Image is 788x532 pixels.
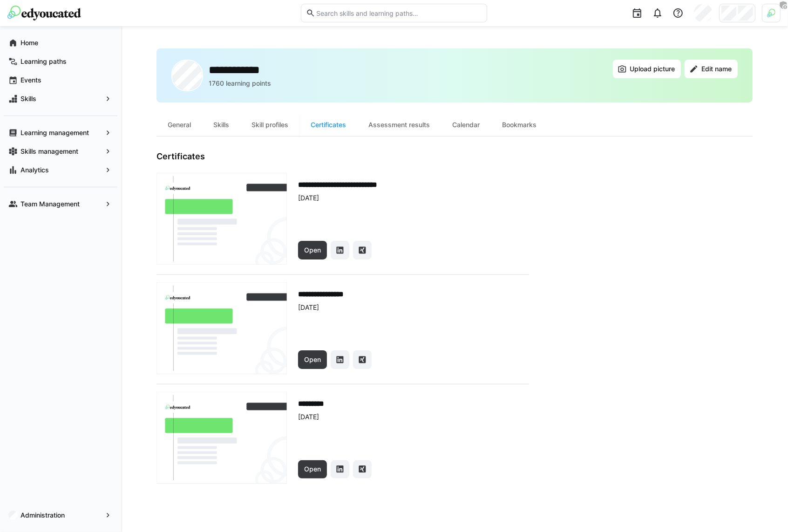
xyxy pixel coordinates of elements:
button: Share on LinkedIn [331,241,349,259]
div: Skills [202,114,240,136]
button: Open [298,350,327,369]
span: Open [303,246,322,255]
span: Open [303,464,322,474]
button: Share on Xing [353,460,372,479]
button: Share on LinkedIn [331,350,349,369]
button: Edit name [685,60,738,78]
button: Upload picture [613,60,681,78]
div: Assessment results [357,114,441,136]
button: Open [298,241,327,259]
div: Skill profiles [240,114,299,136]
button: Open [298,460,327,479]
div: Calendar [441,114,491,136]
button: Share on Xing [353,350,372,369]
button: Share on Xing [353,241,372,259]
div: [DATE] [298,303,529,312]
div: General [156,114,202,136]
button: Share on LinkedIn [331,460,349,479]
span: Edit name [700,64,733,74]
input: Search skills and learning paths… [315,9,482,17]
div: [DATE] [298,412,529,422]
span: Open [303,355,322,364]
div: Certificates [299,114,357,136]
p: 1760 learning points [209,79,271,88]
h3: Certificates [156,151,529,162]
span: Upload picture [628,64,676,74]
div: [DATE] [298,193,529,203]
div: Bookmarks [491,114,548,136]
